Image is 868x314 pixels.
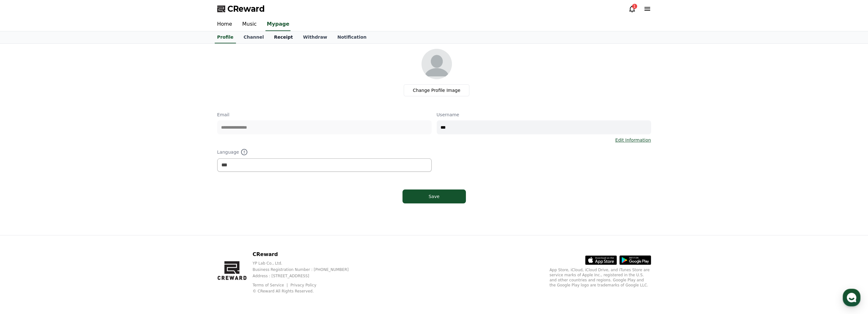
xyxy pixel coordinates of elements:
a: Settings [82,201,122,217]
a: Profile [215,31,236,43]
p: Address : [STREET_ADDRESS] [252,273,359,279]
span: Home [16,210,27,215]
a: Music [237,18,262,31]
a: Edit Information [615,137,651,143]
a: Home [2,201,42,217]
a: Receipt [269,31,298,43]
a: Home [212,18,237,31]
span: CReward [227,4,265,14]
p: App Store, iCloud, iCloud Drive, and iTunes Store are service marks of Apple Inc., registered in ... [550,267,651,288]
a: Withdraw [298,31,332,43]
a: Notification [332,31,372,43]
a: Privacy Policy [290,283,317,287]
a: Mypage [265,18,290,31]
a: 1 [628,5,636,13]
div: 1 [632,4,637,9]
img: profile_image [421,49,452,79]
a: CReward [217,4,265,14]
label: Change Profile Image [404,84,470,96]
p: Business Registration Number : [PHONE_NUMBER] [252,267,359,272]
p: © CReward All Rights Reserved. [252,289,359,294]
a: Channel [238,31,269,43]
span: Settings [94,210,109,215]
button: Save [402,189,466,203]
p: CReward [252,251,359,258]
p: Language [217,148,432,156]
a: Messages [42,201,82,217]
p: Email [217,112,432,118]
p: YP Lab Co., Ltd. [252,261,359,266]
p: Username [437,112,651,118]
div: Save [415,193,453,200]
span: Messages [53,211,71,216]
a: Terms of Service [252,283,289,287]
